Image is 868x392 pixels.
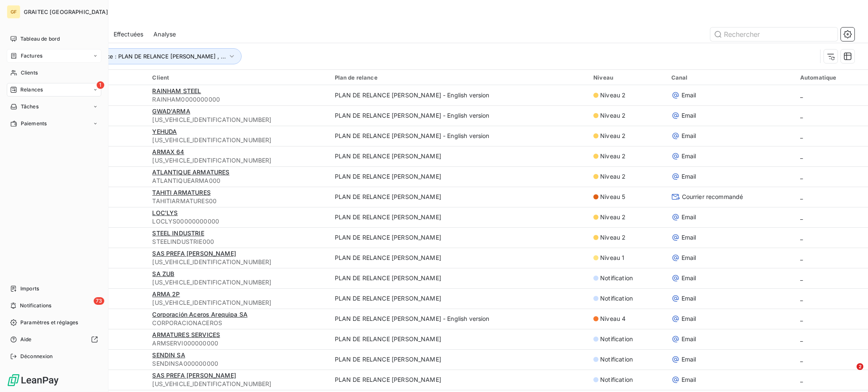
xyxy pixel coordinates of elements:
span: _ [800,234,803,241]
td: PLAN DE RELANCE [PERSON_NAME] - English version [330,85,589,105]
span: Client [152,74,169,81]
span: Email [682,274,696,282]
div: Niveau [593,74,661,81]
td: PLAN DE RELANCE [PERSON_NAME] - English version [330,105,589,126]
span: ARMA 2P [152,290,180,298]
span: Niveau 2 [600,132,626,140]
span: _ [800,274,803,282]
span: SENDINSA000000000 [152,359,324,368]
span: _ [800,112,803,119]
span: Notification [600,375,633,384]
span: _ [800,173,803,180]
span: Déconnexion [20,353,53,360]
span: ATLANTIQUEARMA000 [152,177,324,185]
span: Niveau 2 [600,213,626,221]
span: TAHITI ARMATURES [152,189,210,196]
input: Rechercher [710,28,837,41]
span: Notification [600,335,633,343]
td: PLAN DE RELANCE [PERSON_NAME] [330,268,589,288]
span: RAINHAM STEEL [152,87,201,94]
span: 73 [94,297,104,305]
span: RAINHAM0000000000 [152,95,324,104]
span: Email [682,233,696,242]
td: PLAN DE RELANCE [PERSON_NAME] - English version [330,309,589,329]
span: Factures [21,52,42,60]
span: _ [800,356,803,363]
span: ARMATURES SERVICES [152,331,220,338]
span: Effectuées [114,30,144,39]
span: Tableau de bord [20,35,60,43]
span: STEELINDUSTRIE000 [152,237,324,246]
span: Niveau 1 [600,254,624,262]
div: Canal [671,74,790,81]
span: 1 [97,81,104,89]
span: Email [682,213,696,221]
span: Email [682,335,696,343]
span: [US_VEHICLE_IDENTIFICATION_NUMBER] [152,380,324,388]
span: Email [682,294,696,303]
span: YEHUDA [152,128,177,135]
span: Clients [21,69,38,77]
span: CORPORACIONACEROS [152,319,324,327]
span: 2 [857,363,863,370]
span: Email [682,111,696,120]
span: Email [682,172,696,181]
span: [US_VEHICLE_IDENTIFICATION_NUMBER] [152,298,324,307]
span: ARMSERVI000000000 [152,339,324,348]
span: Tâches [21,103,39,110]
td: PLAN DE RELANCE [PERSON_NAME] [330,329,589,349]
span: ARMAX 64 [152,148,184,155]
span: Analyse [153,30,176,39]
span: _ [800,254,803,261]
span: LOCLYS00000000000 [152,217,324,226]
td: PLAN DE RELANCE [PERSON_NAME] [330,370,589,390]
span: Email [682,375,696,384]
img: Logo LeanPay [7,373,59,387]
td: PLAN DE RELANCE [PERSON_NAME] [330,248,589,268]
span: SAS PREFA [PERSON_NAME] [152,372,236,379]
span: Plan de relance : PLAN DE RELANCE [PERSON_NAME] , ... [72,53,226,60]
span: Niveau 2 [600,91,626,99]
span: Niveau 2 [600,172,626,181]
span: [US_VEHICLE_IDENTIFICATION_NUMBER] [152,136,324,144]
span: Notification [600,355,633,364]
span: _ [800,315,803,322]
span: [US_VEHICLE_IDENTIFICATION_NUMBER] [152,116,324,124]
span: Email [682,355,696,364]
span: _ [800,193,803,200]
span: _ [800,91,803,99]
span: Relances [20,86,43,94]
span: TAHITIARMATURES00 [152,197,324,205]
span: _ [800,376,803,383]
span: Email [682,91,696,99]
span: Email [682,254,696,262]
span: _ [800,335,803,342]
a: Aide [7,333,101,346]
span: Notification [600,294,633,303]
span: Courrier recommandé [682,193,743,201]
span: Paiements [21,120,47,127]
span: _ [800,295,803,302]
span: Niveau 2 [600,233,626,242]
button: Plan de relance : PLAN DE RELANCE [PERSON_NAME] , ... [60,48,242,64]
td: PLAN DE RELANCE [PERSON_NAME] [330,227,589,248]
span: ATLANTIQUE ARMATURES [152,168,229,176]
span: [US_VEHICLE_IDENTIFICATION_NUMBER] [152,278,324,287]
span: Aide [20,336,32,343]
div: GF [7,5,20,19]
span: [US_VEHICLE_IDENTIFICATION_NUMBER] [152,156,324,165]
td: PLAN DE RELANCE [PERSON_NAME] [330,166,589,187]
span: Notification [600,274,633,282]
iframe: Intercom live chat [839,363,860,384]
span: Notifications [20,302,51,309]
span: _ [800,152,803,160]
td: PLAN DE RELANCE [PERSON_NAME] [330,288,589,309]
span: Paramètres et réglages [20,319,78,326]
span: Niveau 2 [600,111,626,120]
span: SENDIN SA [152,351,185,359]
span: STEEL INDUSTRIE [152,229,204,237]
span: LOC'LYS [152,209,178,216]
span: Corporación Aceros Arequipa SA [152,311,248,318]
span: Niveau 2 [600,152,626,160]
span: _ [800,213,803,221]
